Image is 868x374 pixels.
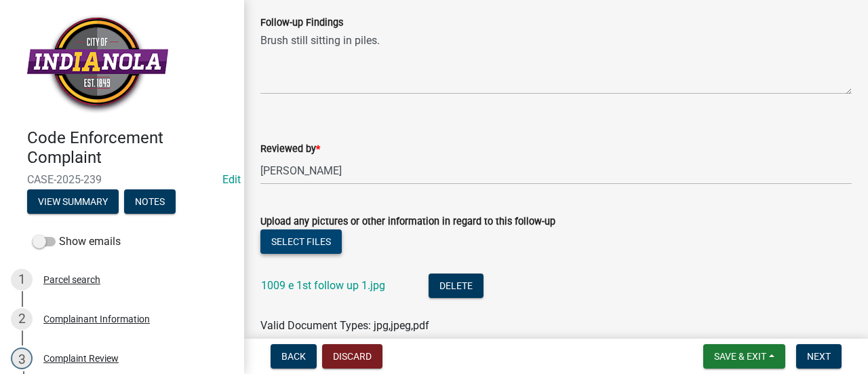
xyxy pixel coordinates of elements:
[27,189,119,214] button: View Summary
[322,344,382,369] button: Discard
[260,217,555,227] label: Upload any pictures or other information in regard to this follow-up
[222,173,241,186] wm-modal-confirm: Edit Application Number
[27,173,217,186] span: CASE-2025-239
[796,344,842,369] button: Next
[429,274,484,298] button: Delete
[260,18,343,28] label: Follow-up Findings
[124,189,176,214] button: Notes
[43,275,100,284] div: Parcel search
[703,344,785,369] button: Save & Exit
[260,145,320,154] label: Reviewed by
[11,269,33,291] div: 1
[43,354,119,363] div: Complaint Review
[11,308,33,330] div: 2
[33,233,121,250] label: Show emails
[807,351,831,362] span: Next
[11,348,33,369] div: 3
[27,14,168,114] img: City of Indianola, Iowa
[260,319,429,332] span: Valid Document Types: jpg,jpeg,pdf
[281,351,306,362] span: Back
[27,128,233,168] h4: Code Enforcement Complaint
[27,197,119,208] wm-modal-confirm: Summary
[124,197,176,208] wm-modal-confirm: Notes
[222,173,241,186] a: Edit
[271,344,317,369] button: Back
[714,351,766,362] span: Save & Exit
[260,229,342,254] button: Select files
[261,279,385,292] a: 1009 e 1st follow up 1.jpg
[43,314,150,324] div: Complainant Information
[429,280,484,293] wm-modal-confirm: Delete Document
